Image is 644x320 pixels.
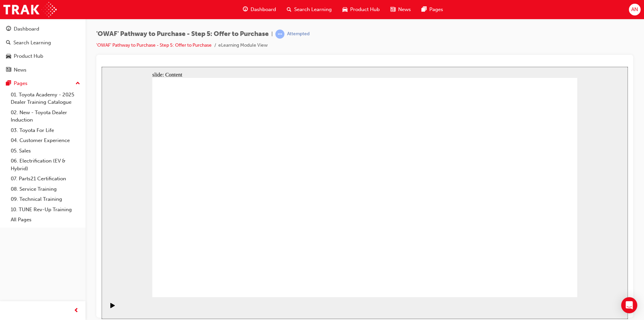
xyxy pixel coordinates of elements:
[96,30,269,38] span: 'OWAF' Pathway to Purchase - Step 5: Offer to Purchase
[422,5,427,14] span: pages-icon
[8,174,83,184] a: 07. Parts21 Certification
[350,6,380,13] span: Product Hub
[237,3,281,16] a: guage-iconDashboard
[629,4,641,15] button: AN
[8,184,83,194] a: 08. Service Training
[14,52,43,60] div: Product Hub
[6,40,11,46] span: search-icon
[294,6,332,13] span: Search Learning
[75,79,80,88] span: up-icon
[398,6,411,13] span: News
[3,236,15,247] button: Play (Ctrl+Alt+P)
[218,42,268,49] li: eLearning Module View
[8,135,83,146] a: 04. Customer Experience
[416,3,448,16] a: pages-iconPages
[96,42,212,48] a: 'OWAF' Pathway to Purchase - Step 5: Offer to Purchase
[8,125,83,136] a: 03. Toyota For Life
[3,77,83,90] button: Pages
[3,21,83,77] button: DashboardSearch LearningProduct HubNews
[275,30,284,39] span: learningRecordVerb_ATTEMPT-icon
[251,6,276,13] span: Dashboard
[8,215,83,225] a: All Pages
[8,156,83,174] a: 06. Electrification (EV & Hybrid)
[14,80,28,87] div: Pages
[6,26,11,32] span: guage-icon
[14,25,39,33] div: Dashboard
[3,37,83,49] a: Search Learning
[385,3,416,16] a: news-iconNews
[243,5,248,14] span: guage-icon
[8,90,83,107] a: 01. Toyota Academy - 2025 Dealer Training Catalogue
[6,53,11,59] span: car-icon
[621,297,637,313] div: Open Intercom Messenger
[342,5,347,14] span: car-icon
[3,2,57,17] img: Trak
[8,107,83,125] a: 02. New - Toyota Dealer Induction
[6,67,11,73] span: news-icon
[6,81,11,87] span: pages-icon
[337,3,385,16] a: car-iconProduct Hub
[3,23,83,35] a: Dashboard
[3,230,15,252] div: playback controls
[631,6,638,13] span: AN
[13,39,51,47] div: Search Learning
[14,66,26,74] div: News
[287,5,291,14] span: search-icon
[3,64,83,76] a: News
[287,31,310,37] div: Attempted
[74,307,79,315] span: prev-icon
[429,6,443,13] span: Pages
[390,5,395,14] span: news-icon
[8,194,83,204] a: 09. Technical Training
[271,30,273,38] span: |
[8,146,83,156] a: 05. Sales
[3,50,83,62] a: Product Hub
[8,204,83,215] a: 10. TUNE Rev-Up Training
[281,3,337,16] a: search-iconSearch Learning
